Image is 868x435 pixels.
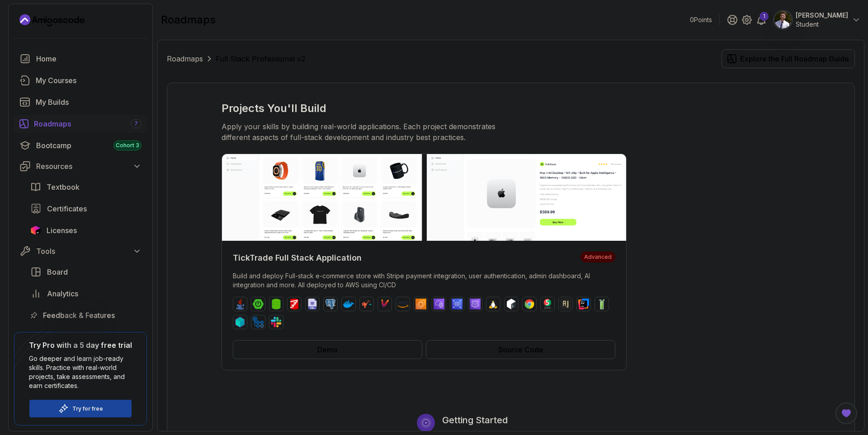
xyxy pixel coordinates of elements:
[796,20,848,29] p: Student
[47,225,77,236] span: Licenses
[774,11,861,29] button: user profile image[PERSON_NAME]Student
[43,310,115,321] span: Feedback & Features
[25,263,147,281] a: board
[36,161,142,172] div: Resources
[696,206,859,394] iframe: chat widget
[442,414,800,426] h3: Getting Started
[578,299,589,309] img: intellij logo
[253,317,264,327] img: github-actions logo
[434,299,444,309] img: vpc logo
[29,354,132,390] p: Go deeper and learn job-ready skills. Practice with real-world projects, take assessments, and ea...
[14,93,147,111] a: builds
[560,299,571,309] img: assertj logo
[30,226,41,235] img: jetbrains icon
[542,299,553,309] img: junit logo
[289,299,300,309] img: flyway logo
[36,75,142,86] div: My Courses
[36,53,142,64] div: Home
[47,267,68,277] span: Board
[524,299,535,309] img: chrome logo
[271,317,282,327] img: slack logo
[759,12,769,21] div: 1
[36,97,142,108] div: My Builds
[167,53,203,64] a: Roadmaps
[830,399,859,426] iframe: chat widget
[233,271,615,290] p: Build and deploy Full-stack e-commerce store with Stripe payment integration, user authentication...
[14,158,147,174] button: Resources
[233,340,422,359] button: Demo
[72,405,103,412] a: Try for free
[47,203,87,214] span: Certificates
[29,399,132,418] button: Try for free
[379,299,390,309] img: maven logo
[506,299,517,309] img: bash logo
[397,299,408,309] img: aws logo
[25,178,147,196] a: textbook
[722,49,855,68] button: Explore the Full Roadmap Guide
[325,299,336,309] img: postgres logo
[222,154,626,241] img: TickTrade Full Stack Application
[343,299,354,309] img: docker logo
[233,252,362,264] h4: TickTrade Full Stack Application
[36,246,142,257] div: Tools
[271,299,282,309] img: spring-data-jpa logo
[222,101,800,116] h3: Projects You'll Build
[25,200,147,218] a: certificates
[235,317,245,327] img: testcontainers logo
[14,71,147,89] a: courses
[361,299,372,309] img: jib logo
[426,340,615,359] button: Source Code
[756,14,767,25] a: 1
[452,299,462,309] img: rds logo
[470,299,481,309] img: route53 logo
[307,299,318,309] img: sql logo
[596,299,607,309] img: mockito logo
[14,50,147,68] a: home
[47,182,80,192] span: Textbook
[19,13,85,28] a: Landing page
[317,344,338,355] div: Demo
[47,288,78,299] span: Analytics
[25,285,147,303] a: analytics
[14,243,147,259] button: Tools
[216,53,305,64] p: Full Stack Professional v2
[34,118,142,129] div: Roadmaps
[740,53,849,64] div: Explore the Full Roadmap Guide
[161,13,216,27] h2: roadmaps
[415,299,426,309] img: ec2 logo
[25,306,147,324] a: feedback
[796,11,848,20] p: [PERSON_NAME]
[25,221,147,239] a: licenses
[116,142,139,149] span: Cohort 3
[253,299,264,309] img: spring-boot logo
[774,11,792,28] img: user profile image
[488,299,499,309] img: linux logo
[498,344,543,355] div: Source Code
[14,115,147,133] a: roadmaps
[36,140,142,151] div: Bootcamp
[580,252,615,262] span: Advanced
[222,121,525,143] p: Apply your skills by building real-world applications. Each project demonstrates different aspect...
[690,15,712,24] p: 0 Points
[134,120,138,127] span: 7
[14,136,147,154] a: bootcamp
[235,299,245,309] img: java logo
